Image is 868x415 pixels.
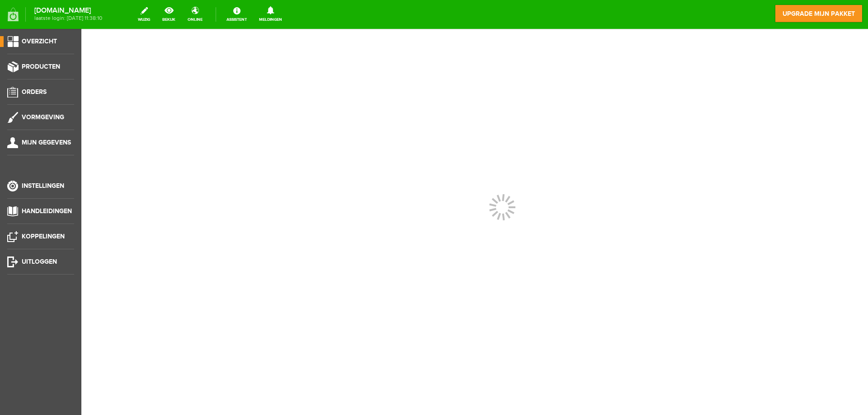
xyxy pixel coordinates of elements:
a: Assistent [221,5,252,24]
span: Uitloggen [22,258,57,266]
span: Overzicht [22,37,57,45]
a: Meldingen [254,5,288,24]
span: Orders [22,88,47,96]
span: Handleidingen [22,207,72,215]
a: upgrade mijn pakket [775,5,863,23]
strong: [DOMAIN_NAME] [34,8,102,13]
span: laatste login: [DATE] 11:38:10 [34,16,102,21]
span: Producten [22,63,60,70]
span: Mijn gegevens [22,139,71,146]
a: online [182,5,208,24]
a: bekijk [157,5,181,24]
span: Vormgeving [22,113,64,121]
a: wijzig [132,5,156,24]
span: Instellingen [22,182,64,190]
span: Koppelingen [22,233,65,240]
